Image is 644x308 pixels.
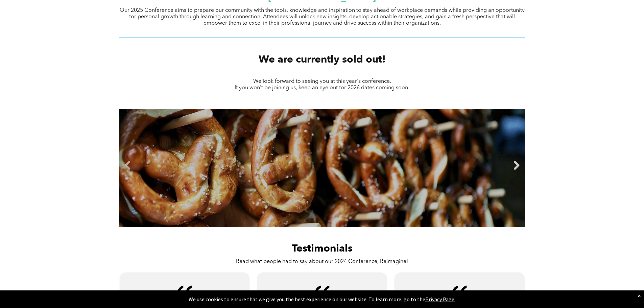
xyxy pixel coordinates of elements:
[236,259,408,264] span: Read what people had to say about our 2024 Conference, Reimagine!
[123,161,133,171] a: Previous
[253,79,391,84] span: We look forward to seeing you at this year's conference.
[259,55,386,65] span: We are currently sold out!
[120,8,525,26] span: Our 2025 Conference aims to prepare our community with the tools, knowledge and inspiration to st...
[511,161,522,171] a: Next
[425,296,455,303] a: Privacy Page.
[235,85,410,91] span: If you won't be joining us, keep an eye out for 2026 dates coming soon!
[638,292,641,299] div: Dismiss notification
[292,244,353,254] span: Testimonials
